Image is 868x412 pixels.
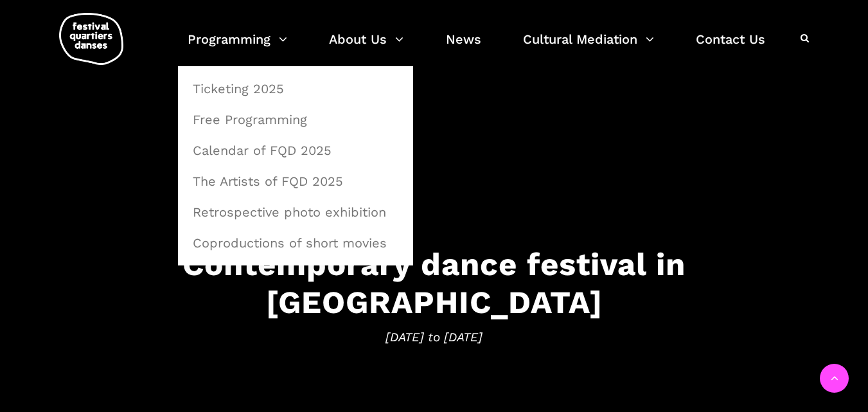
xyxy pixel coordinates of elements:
a: Calendar of FQD 2025 [185,136,406,165]
h3: Contemporary dance festival in [GEOGRAPHIC_DATA] [36,246,833,321]
a: The Artists of FQD 2025 [185,166,406,196]
a: Retrospective photo exhibition [185,197,406,227]
a: Contact Us [696,28,765,66]
a: Ticketing 2025 [185,74,406,103]
img: logo-fqd-med [59,13,123,65]
a: News [446,28,481,66]
a: Free Programming [185,105,406,134]
a: Coproductions of short movies [185,228,406,258]
a: Programming [188,28,287,66]
a: About Us [329,28,403,66]
span: [DATE] to [DATE] [36,327,833,346]
a: Cultural Mediation [523,28,654,66]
